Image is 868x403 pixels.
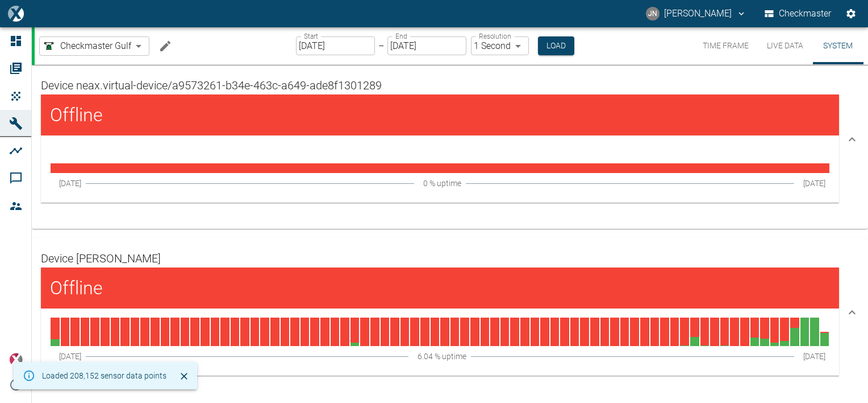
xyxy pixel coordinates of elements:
a: Checkmaster Gulf [42,39,131,53]
span: [DATE] [59,351,81,362]
button: Time Frame [694,27,758,64]
button: Checkmaster [762,3,834,24]
input: MM/DD/YYYY [296,36,375,55]
button: Settings [841,3,861,24]
div: Device [PERSON_NAME]Offline[DATE]6.04 % uptime[DATE] [32,238,868,387]
span: 0 % uptime [423,178,461,189]
span: 6.04 % uptime [418,351,466,362]
h4: Offline [50,104,245,126]
h6: Device [PERSON_NAME] [41,249,839,268]
p: – [378,39,384,52]
img: Xplore Logo [9,353,23,367]
div: Loaded 208,152 sensor data points [42,365,166,386]
img: logo [8,6,23,21]
button: System [812,27,863,64]
button: Load [538,36,574,55]
button: jayan.nair@neuman-esser.ae [644,3,748,24]
label: Resolution [479,31,511,41]
h4: Offline [50,277,245,299]
button: Edit machine [154,35,177,57]
span: [DATE] [803,178,825,189]
span: [DATE] [59,178,81,189]
h6: Device neax.virtual-device/a9573261-b34e-463c-a649-ade8f1301289 [41,76,839,94]
div: Device neax.virtual-device/a9573261-b34e-463c-a649-ade8f1301289Offline[DATE]0 % uptime[DATE] [32,65,868,214]
label: End [395,31,407,41]
label: Start [304,31,318,41]
button: Live Data [758,27,812,64]
button: Close [176,368,193,385]
input: MM/DD/YYYY [387,36,466,55]
span: [DATE] [803,351,825,362]
div: JN [646,7,660,20]
span: Checkmaster Gulf [60,39,131,52]
div: 1 Second [471,36,529,55]
div: Device neax.virtual-device/a9573261-b34e-463c-a649-ade8f1301289Offline[DATE]0 % uptime[DATE] [32,214,868,229]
